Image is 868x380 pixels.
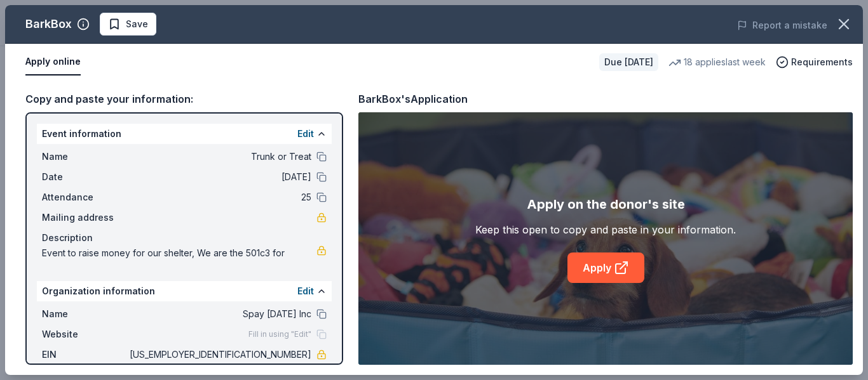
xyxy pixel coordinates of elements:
span: 25 [127,190,311,205]
span: [US_EMPLOYER_IDENTIFICATION_NUMBER] [127,347,311,362]
div: Due [DATE] [599,53,658,71]
div: 18 applies last week [668,55,766,70]
div: Copy and paste your information: [25,91,343,107]
button: Edit [297,126,314,141]
div: Organization information [37,281,332,301]
span: Fill in using "Edit" [248,329,311,339]
span: Attendance [42,190,127,205]
button: Requirements [776,55,853,70]
button: Edit [297,284,314,299]
div: BarkBox's Application [358,91,468,107]
div: Apply on the donor's site [527,194,685,214]
div: Event information [37,124,332,144]
span: Website [42,327,127,342]
a: Apply [567,252,644,283]
span: Mailing address [42,210,127,225]
button: Save [100,13,156,36]
span: [DATE] [127,169,311,185]
span: Spay [DATE] Inc [127,306,311,322]
div: BarkBox [25,14,72,34]
div: Description [42,230,327,246]
span: Trunk or Treat [127,149,311,164]
span: Requirements [791,55,853,70]
button: Report a mistake [737,18,827,33]
div: Keep this open to copy and paste in your information. [475,222,736,237]
span: Name [42,306,127,322]
span: Event to raise money for our shelter, We are the 501c3 for [42,246,316,261]
span: Save [126,16,148,32]
span: Date [42,169,127,185]
button: Apply online [25,49,81,75]
span: Name [42,149,127,164]
span: EIN [42,347,127,362]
